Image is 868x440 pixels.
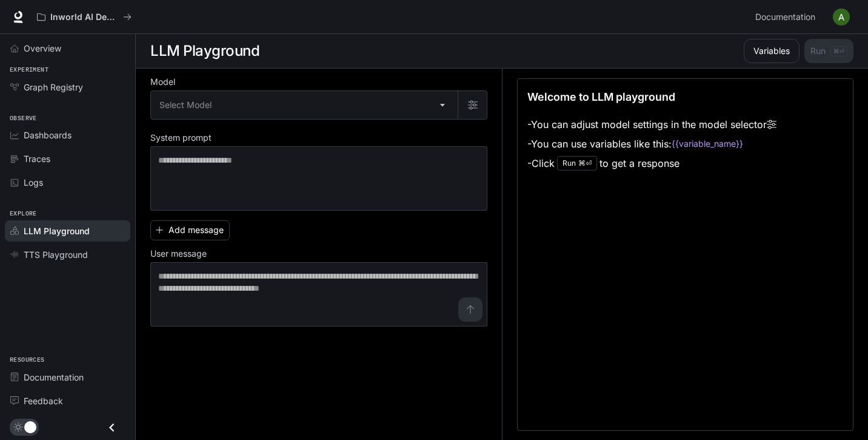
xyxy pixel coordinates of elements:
span: Dark mode toggle [24,420,36,433]
a: Documentation [750,5,824,29]
h1: LLM Playground [150,39,259,63]
p: ⌘⏎ [578,160,592,167]
div: Run [557,156,597,171]
span: Documentation [755,10,815,25]
a: Logs [5,172,130,193]
p: Inworld AI Demos [50,12,118,22]
span: Select Model [159,99,212,111]
span: Documentation [24,371,84,384]
p: Welcome to LLM playground [527,89,675,105]
li: - You can adjust model settings in the model selector [527,115,776,134]
span: LLM Playground [24,225,90,237]
button: All workspaces [32,5,137,29]
button: Add message [150,220,230,240]
a: TTS Playground [5,244,130,265]
span: Dashboards [24,129,72,141]
a: Traces [5,148,130,169]
span: Traces [24,152,50,165]
p: System prompt [150,134,212,142]
span: Feedback [24,394,63,407]
code: {{variable_name}} [672,138,743,150]
span: Graph Registry [24,81,83,93]
p: User message [150,249,207,258]
li: - Click to get a response [527,154,776,173]
span: Overview [24,42,61,55]
a: LLM Playground [5,220,130,242]
a: Feedback [5,390,130,411]
button: User avatar [829,5,853,29]
a: Overview [5,38,130,59]
span: Logs [24,176,43,189]
a: Documentation [5,367,130,388]
li: - You can use variables like this: [527,134,776,154]
button: Variables [744,39,800,63]
p: Model [150,78,175,86]
a: Dashboards [5,124,130,146]
div: Select Model [151,91,458,119]
a: Graph Registry [5,76,130,98]
span: TTS Playground [24,248,88,261]
img: User avatar [833,8,850,25]
button: Close drawer [98,415,125,440]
